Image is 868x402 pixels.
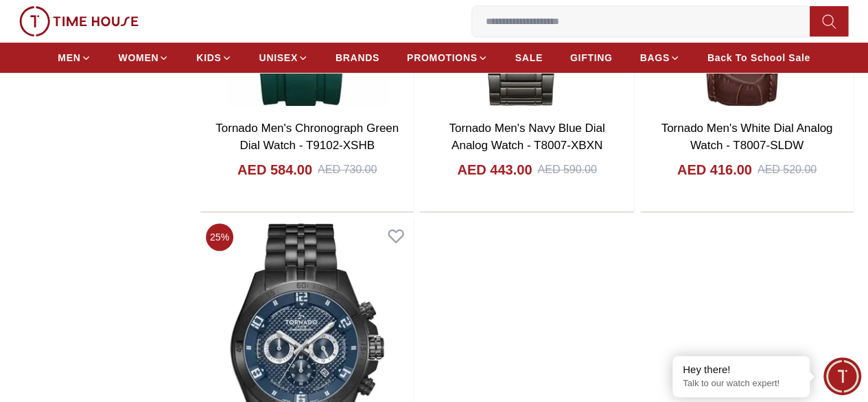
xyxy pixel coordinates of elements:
[215,122,399,153] a: Tornado Men's Chronograph Green Dial Watch - T9102-XSHB
[683,378,799,390] p: Talk to our watch expert!
[196,51,221,65] span: KIDS
[661,122,832,153] a: Tornado Men's White Dial Analog Watch - T8007-SLDW
[119,45,169,70] a: WOMEN
[259,51,298,65] span: UNISEX
[58,45,91,70] a: MEN
[758,161,817,178] div: AED 520.00
[537,161,596,178] div: AED 590.00
[58,51,80,65] span: MEN
[119,51,159,65] span: WOMEN
[707,51,810,65] span: Back To School Sale
[336,45,379,70] a: BRANDS
[407,51,478,65] span: PROMOTIONS
[318,161,377,178] div: AED 730.00
[237,160,312,179] h4: AED 584.00
[407,45,488,70] a: PROMOTIONS
[640,51,669,65] span: BAGS
[259,45,308,70] a: UNISEX
[640,45,679,70] a: BAGS
[683,363,799,377] div: Hey there!
[707,45,810,70] a: Back To School Sale
[196,45,231,70] a: KIDS
[336,51,379,65] span: BRANDS
[823,357,861,395] div: Chat Widget
[570,45,613,70] a: GIFTING
[515,45,543,70] a: SALE
[457,160,532,179] h4: AED 443.00
[515,51,543,65] span: SALE
[206,223,233,251] span: 25 %
[570,51,613,65] span: GIFTING
[449,122,605,153] a: Tornado Men's Navy Blue Dial Analog Watch - T8007-XBXN
[19,6,139,36] img: ...
[677,160,752,179] h4: AED 416.00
